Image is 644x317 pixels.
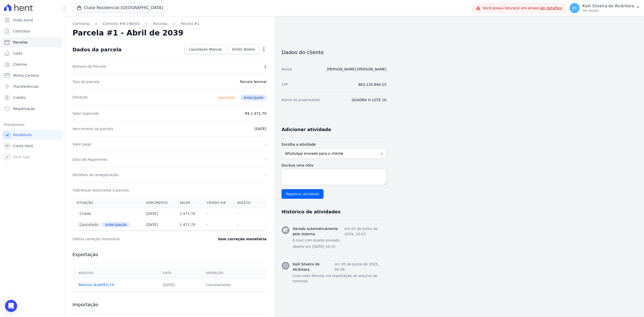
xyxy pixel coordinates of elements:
[72,47,122,53] div: Dados da parcela
[540,6,562,10] a: Ver detalhes
[72,236,187,242] dt: Última correção monetária
[2,130,62,140] a: Recebíveis
[483,6,562,11] span: Você possui fatura(s) em atraso.
[72,268,157,278] th: Arquivo
[203,198,233,208] th: Criado via
[281,82,288,87] dt: CPF
[2,59,62,69] a: Clientes
[293,226,344,237] h3: Gerado automaticamente pelo sistema
[78,283,114,287] a: Retorno #a9097c74
[572,6,577,10] span: KS
[13,143,33,148] span: Conta Hent
[566,1,644,15] button: KS Kalil Silveira de Alcântara Ver opções
[13,62,27,67] span: Clientes
[203,208,233,219] th: -
[2,48,62,58] a: Lotes
[327,67,386,71] a: [PERSON_NAME] [PERSON_NAME]
[72,21,266,26] nav: Breadcrumb
[218,236,266,242] dd: Sem correção monetária
[72,64,106,69] dt: Número da Parcela
[255,126,266,131] dd: [DATE]
[344,226,386,237] p: em 05 de Junho de 2025, 10:13
[72,21,90,26] a: Contratos
[72,198,142,208] th: Situação
[176,208,203,219] th: 1.471,70
[240,79,266,84] dd: Parcela Normal
[215,95,238,101] span: Agendado
[200,268,267,278] th: Operação
[13,84,38,89] span: Transferências
[200,278,267,292] td: Cancelamento
[13,73,39,78] span: Minha Carteira
[72,142,91,147] dt: Valor pago
[184,45,226,54] a: Liquidação Manual
[233,208,257,219] th: -
[264,64,266,69] dd: 1
[72,79,100,84] dt: Tipo da parcela
[240,95,266,101] span: Antecipado
[2,70,62,81] a: Minha Carteira
[281,189,324,199] input: Registrar atividade
[72,172,118,177] dt: Detalhes da renegociação
[335,262,386,272] p: em 05 de Junho de 2025, 09:36
[103,21,140,26] a: Contrato #9c19b002
[157,268,200,278] th: Data
[181,21,200,26] a: Parcela #1
[13,132,32,137] span: Recebíveis
[245,111,266,116] dd: R$ 1.471,70
[293,238,386,243] p: E-mail com boleto enviado
[2,104,62,114] a: Negativação
[2,26,62,36] a: Contratos
[13,18,33,23] span: Visão Geral
[142,198,176,208] th: Vencimento
[2,15,62,25] a: Visão Geral
[228,45,259,54] a: Emitir Boleto
[281,163,386,168] label: Escreva uma nota
[2,82,62,92] a: Transferências
[233,198,257,208] th: Boleto
[2,37,62,47] a: Parcelas
[13,51,23,56] span: Lotes
[281,49,386,55] h3: Dados do cliente
[281,209,340,215] h3: Histórico de atividades
[72,126,113,131] dt: Vencimento da parcela
[281,127,331,133] h3: Adicionar atividade
[358,82,386,87] dd: 863.135.840-15
[13,95,26,100] span: Crédito
[157,278,200,292] td: [DATE]
[72,252,266,258] h3: Exportação
[72,302,266,308] h3: Importação
[153,21,168,26] a: Parcelas
[293,262,335,272] h3: Kalil Silveira de Alcântara
[203,219,233,230] th: -
[102,222,130,227] span: Antecipação
[2,141,62,151] a: Conta Hent
[265,142,266,147] dd: -
[583,4,634,9] p: Kalil Silveira de Alcântara
[265,172,266,177] dd: -
[293,244,386,249] p: Aberto em [DATE] 10:15
[281,97,320,102] dt: Nome da propriedade
[4,122,60,128] div: Plataformas
[72,3,167,13] button: Clube Residencial [GEOGRAPHIC_DATA]
[189,47,222,52] span: Liquidação Manual
[72,95,88,101] dt: Situação
[176,198,203,208] th: Valor
[293,273,386,284] p: Criou este Parcela via importação de arquivo de remessa.
[583,9,634,13] p: Ver opções
[5,300,17,312] div: Open Intercom Messenger
[13,106,35,111] span: Negativação
[176,219,203,230] th: 1.471,70
[232,47,255,52] span: Emitir Boleto
[352,97,386,102] dd: QUADRA H LOTE 16
[281,67,292,72] dt: Nome
[265,157,266,162] dd: -
[72,188,129,193] dt: Cobranças associadas à parcela
[76,211,94,216] span: Criada
[281,142,386,147] label: Escolha a atividade
[72,28,183,37] h2: Parcela #1 - Abril de 2039
[13,29,30,34] span: Contratos
[2,93,62,103] a: Crédito
[72,157,107,162] dt: Data de Pagamento
[13,40,28,45] span: Parcelas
